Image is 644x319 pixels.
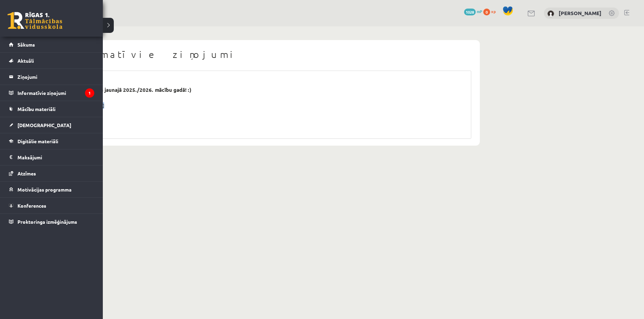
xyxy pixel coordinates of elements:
[9,165,94,181] a: Atzīmes
[9,133,94,149] a: Digitālie materiāli
[9,101,94,117] a: Mācību materiāli
[50,49,471,60] h1: Informatīvie ziņojumi
[9,182,94,197] a: Motivācijas programma
[559,10,602,16] a: [PERSON_NAME]
[59,86,462,94] div: Direktores uzruna jaunajā 2025./2026. mācību gadā! :)
[17,85,94,101] legend: Informatīvie ziņojumi
[483,9,490,15] span: 0
[464,9,482,14] a: 1028 mP
[53,102,467,109] div: [URL][DOMAIN_NAME]
[17,186,72,193] span: Motivācijas programma
[9,149,94,165] a: Maksājumi
[17,106,56,112] span: Mācību materiāli
[477,9,482,14] span: mP
[17,203,46,209] span: Konferences
[547,10,554,17] img: Kristaps Lukass
[53,79,467,86] div: [DATE] 19:47:57
[17,58,34,64] span: Aktuāli
[17,138,58,144] span: Digitālie materiāli
[9,53,94,69] a: Aktuāli
[9,198,94,213] a: Konferences
[17,170,36,176] span: Atzīmes
[483,9,499,14] a: 0 xp
[17,41,35,48] span: Sākums
[17,122,71,128] span: [DEMOGRAPHIC_DATA]
[9,69,94,85] a: Ziņojumi
[491,9,496,14] span: xp
[9,37,94,52] a: Sākums
[9,214,94,230] a: Proktoringa izmēģinājums
[17,69,94,85] legend: Ziņojumi
[17,149,94,165] legend: Maksājumi
[17,219,77,225] span: Proktoringa izmēģinājums
[8,12,62,29] a: Rīgas 1. Tālmācības vidusskola
[9,85,94,101] a: Informatīvie ziņojumi1
[9,117,94,133] a: [DEMOGRAPHIC_DATA]
[464,9,476,15] span: 1028
[85,88,94,98] i: 1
